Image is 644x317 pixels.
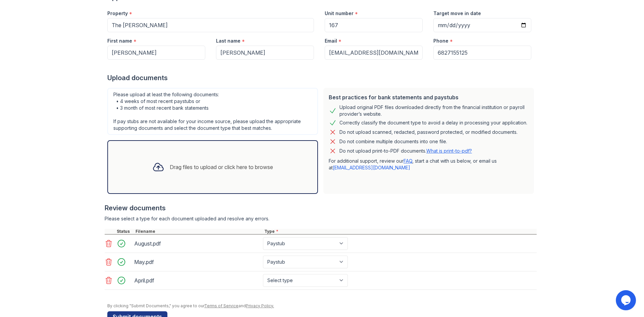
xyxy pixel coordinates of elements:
[433,38,448,44] label: Phone
[339,104,529,117] div: Upload original PDF files downloaded directly from the financial institution or payroll provider’...
[339,128,518,136] div: Do not upload scanned, redacted, password protected, or modified documents.
[134,229,263,234] div: Filename
[339,119,527,127] div: Correctly classify the document type to avoid a delay in processing your application.
[263,229,537,234] div: Type
[616,290,637,310] iframe: chat widget
[404,158,412,164] a: FAQ
[105,215,537,222] div: Please select a type for each document uploaded and resolve any errors.
[325,38,337,44] label: Email
[107,88,318,135] div: Please upload at least the following documents: • 4 weeks of most recent paystubs or • 3 month of...
[329,158,529,171] p: For additional support, review our , start a chat with us below, or email us at
[134,257,260,267] div: May.pdf
[134,275,260,286] div: April.pdf
[339,138,447,146] div: Do not combine multiple documents into one file.
[170,163,273,171] div: Drag files to upload or click here to browse
[107,73,537,83] div: Upload documents
[216,38,240,44] label: Last name
[134,238,260,249] div: August.pdf
[107,303,537,309] div: By clicking "Submit Documents," you agree to our and
[115,229,134,234] div: Status
[426,148,472,154] a: What is print-to-pdf?
[333,165,410,170] a: [EMAIL_ADDRESS][DOMAIN_NAME]
[246,303,274,308] a: Privacy Policy.
[329,93,529,101] div: Best practices for bank statements and paystubs
[433,10,481,17] label: Target move in date
[339,148,472,154] p: Do not upload print-to-PDF documents.
[107,38,132,44] label: First name
[107,10,128,17] label: Property
[105,203,537,213] div: Review documents
[325,10,354,17] label: Unit number
[204,303,238,308] a: Terms of Service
